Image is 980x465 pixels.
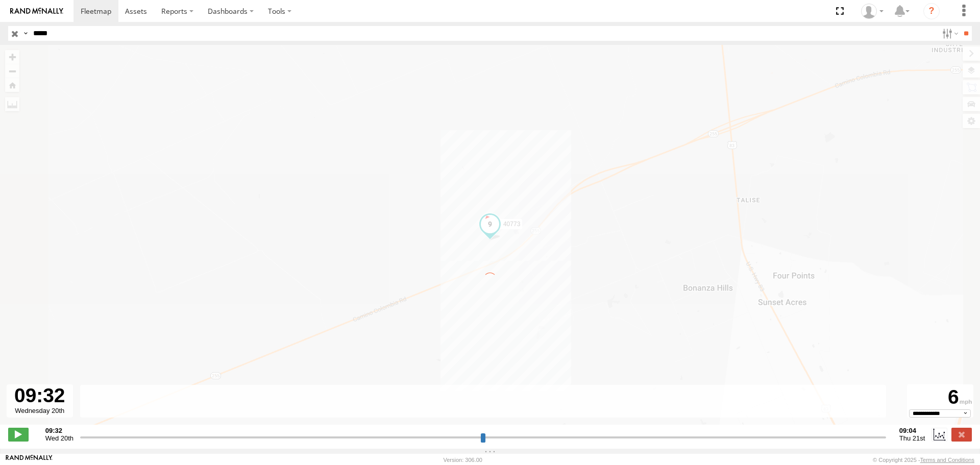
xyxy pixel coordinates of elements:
span: Wed 20th Aug 2025 [45,434,73,442]
div: © Copyright 2025 - [873,457,974,463]
span: Thu 21st Aug 2025 [899,434,925,442]
label: Play/Stop [8,428,29,441]
label: Search Query [21,26,30,41]
strong: 09:04 [899,427,925,434]
div: 6 [909,386,972,409]
i: ? [923,3,940,19]
label: Close [951,428,972,441]
div: Version: 306.00 [444,457,482,463]
strong: 09:32 [45,427,73,434]
a: Visit our Website [6,455,53,465]
a: Terms and Conditions [920,457,974,463]
img: rand-logo.svg [10,8,63,15]
div: Caseta Laredo TX [857,4,887,19]
label: Search Filter Options [938,26,960,41]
